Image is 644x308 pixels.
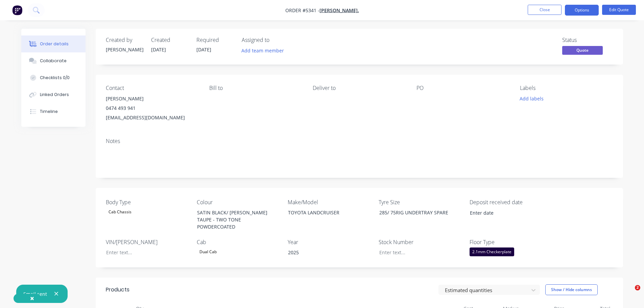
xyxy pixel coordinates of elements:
[319,7,359,14] a: [PERSON_NAME].
[21,52,86,69] button: Collaborate
[379,198,463,206] label: Tyre Size
[106,286,129,294] div: Products
[470,247,514,256] div: 2.1mm Checkerplate
[470,198,554,206] label: Deposit received date
[313,85,405,91] div: Deliver to
[12,5,22,15] img: Factory
[21,35,86,52] button: Order details
[106,37,143,43] div: Created by
[562,46,603,54] span: Quote
[545,284,598,295] button: Show / Hide columns
[106,94,198,103] div: [PERSON_NAME]
[106,208,134,216] div: Cab Chassis
[40,109,58,115] div: Timeline
[30,293,34,303] span: ×
[285,7,319,14] span: Order #5341 -
[635,285,640,290] span: 2
[602,5,636,15] button: Edit Quote
[23,290,41,307] button: Close
[196,37,234,43] div: Required
[196,46,211,53] span: [DATE]
[516,94,547,103] button: Add labels
[40,92,69,98] div: Linked Orders
[283,247,367,257] div: 2025
[192,208,276,232] div: SATIN BLACK/ [PERSON_NAME] TAUPE - TWO TONE POWDERCOATED
[520,85,613,91] div: Labels
[242,46,288,55] button: Add team member
[21,69,86,86] button: Checklists 0/0
[465,208,549,218] input: Enter date
[106,103,198,113] div: 0474 493 941
[238,46,287,55] button: Add team member
[528,5,562,15] button: Close
[470,238,554,246] label: Floor Type
[106,113,198,122] div: [EMAIL_ADDRESS][DOMAIN_NAME]
[379,238,463,246] label: Stock Number
[106,198,190,206] label: Body Type
[209,85,302,91] div: Bill to
[621,285,637,301] iframe: Intercom live chat
[197,238,281,246] label: Cab
[242,37,309,43] div: Assigned to
[40,41,69,47] div: Order details
[106,46,143,53] div: [PERSON_NAME]
[151,46,166,53] span: [DATE]
[416,85,509,91] div: PO
[288,238,372,246] label: Year
[288,198,372,206] label: Make/Model
[283,208,367,217] div: TOYOTA LANDCRUISER
[40,75,70,81] div: Checklists 0/0
[106,85,198,91] div: Contact
[565,5,599,16] button: Options
[562,37,613,43] div: Status
[197,198,281,206] label: Colour
[21,86,86,103] button: Linked Orders
[40,58,67,64] div: Collaborate
[106,238,190,246] label: VIN/[PERSON_NAME]
[374,208,458,217] div: 285/ 75RIG UNDERTRAY SPARE
[151,37,188,43] div: Created
[106,94,198,122] div: [PERSON_NAME]0474 493 941[EMAIL_ADDRESS][DOMAIN_NAME]
[197,247,219,256] div: Dual Cab
[106,138,613,144] div: Notes
[21,103,86,120] button: Timeline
